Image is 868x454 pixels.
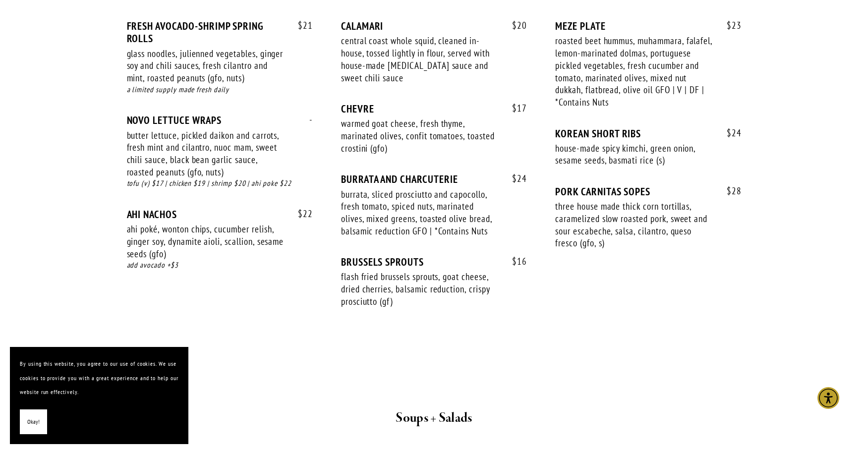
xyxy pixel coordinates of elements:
span: $ [298,208,303,220]
div: warmed goat cheese, fresh thyme, marinated olives, confit tomatoes, toasted crostini (gfo) [341,117,499,154]
span: 22 [288,208,313,220]
div: CHEVRE [341,103,527,115]
span: 20 [502,20,527,31]
span: $ [298,19,303,31]
div: AHI NACHOS [127,208,313,221]
div: flash fried brussels sprouts, goat cheese, dried cherries, balsamic reduction, crispy prosciutto ... [341,271,499,307]
span: 16 [502,256,527,267]
section: Cookie banner [10,347,188,444]
div: three house made thick corn tortillas, caramelized slow roasted pork, sweet and sour escabeche, s... [555,200,713,249]
div: a limited supply made fresh daily [127,84,313,96]
div: KOREAN SHORT RIBS [555,127,741,140]
span: $ [727,185,732,197]
span: Okay! [27,415,40,429]
span: $ [512,255,517,267]
div: BURRATA AND CHARCUTERIE [341,173,527,185]
div: FRESH AVOCADO-SHRIMP SPRING ROLLS [127,20,313,45]
span: 24 [502,173,527,184]
div: house-made spicy kimchi, green onion, sesame seeds, basmati rice (s) [555,142,713,167]
div: tofu (v) $17 | chicken $19 | shrimp $20 | ahi poke $22 [127,178,313,189]
span: 21 [288,20,313,31]
div: roasted beet hummus, muhammara, falafel, lemon-marinated dolmas, portuguese pickled vegetables, f... [555,35,713,108]
h2: Soups + Salads [145,408,723,429]
span: $ [512,102,517,114]
div: add avocado +$3 [127,260,313,271]
span: 17 [502,103,527,114]
div: burrata, sliced prosciutto and capocollo, fresh tomato, spiced nuts, marinated olives, mixed gree... [341,188,499,237]
div: MEZE PLATE [555,20,741,32]
div: CALAMARI [341,20,527,32]
div: ahi poké, wonton chips, cucumber relish, ginger soy, dynamite aioli, scallion, sesame seeds (gfo) [127,223,285,260]
span: 23 [717,20,742,31]
span: 24 [717,127,742,139]
span: $ [727,19,732,31]
div: PORK CARNITAS SOPES [555,185,741,198]
span: - [299,114,313,125]
div: BRUSSELS SPROUTS [341,256,527,268]
div: central coast whole squid, cleaned in-house, tossed lightly in flour, served with house-made [MED... [341,35,499,84]
div: NOVO LETTUCE WRAPS [127,114,313,126]
p: By using this website, you agree to our use of cookies. We use cookies to provide you with a grea... [20,357,178,399]
div: butter lettuce, pickled daikon and carrots, fresh mint and cilantro, nuoc mam, sweet chili sauce,... [127,129,285,178]
div: Accessibility Menu [817,387,839,409]
span: $ [512,172,517,184]
button: Okay! [20,409,47,435]
span: $ [512,19,517,31]
div: glass noodles, julienned vegetables, ginger soy and chili sauces, fresh cilantro and mint, roaste... [127,48,285,84]
span: 28 [717,185,742,197]
span: $ [727,127,732,139]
